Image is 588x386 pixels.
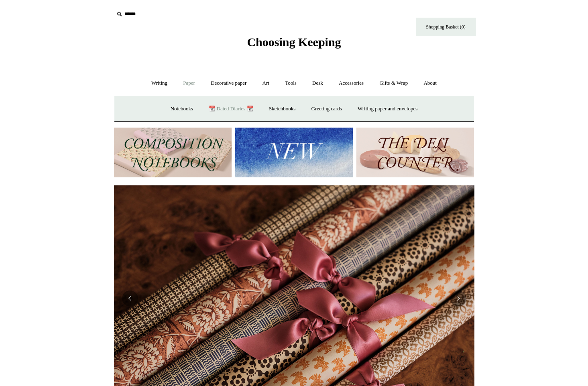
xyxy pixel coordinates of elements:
img: 202302 Composition ledgers.jpg__PID:69722ee6-fa44-49dd-a067-31375e5d54ec [114,128,232,178]
a: Greeting cards [304,98,349,120]
button: Previous [122,291,138,307]
a: Art [255,73,277,94]
a: Decorative paper [203,73,254,94]
a: Desk [305,73,330,94]
img: The Deli Counter [356,128,474,178]
img: New.jpg__PID:f73bdf93-380a-4a35-bcfe-7823039498e1 [235,128,353,178]
a: Shopping Basket (0) [416,18,476,36]
a: Gifts & Wrap [372,73,415,94]
a: Writing paper and envelopes [350,98,425,120]
a: About [416,73,444,94]
a: Tools [278,73,304,94]
button: Next [450,291,466,307]
a: Writing [144,73,175,94]
a: Notebooks [163,98,200,120]
a: Paper [176,73,202,94]
span: Choosing Keeping [247,35,341,49]
a: 📆 Dated Diaries 📆 [201,98,260,120]
a: Accessories [332,73,371,94]
a: Sketchbooks [262,98,303,120]
a: Choosing Keeping [247,42,341,47]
